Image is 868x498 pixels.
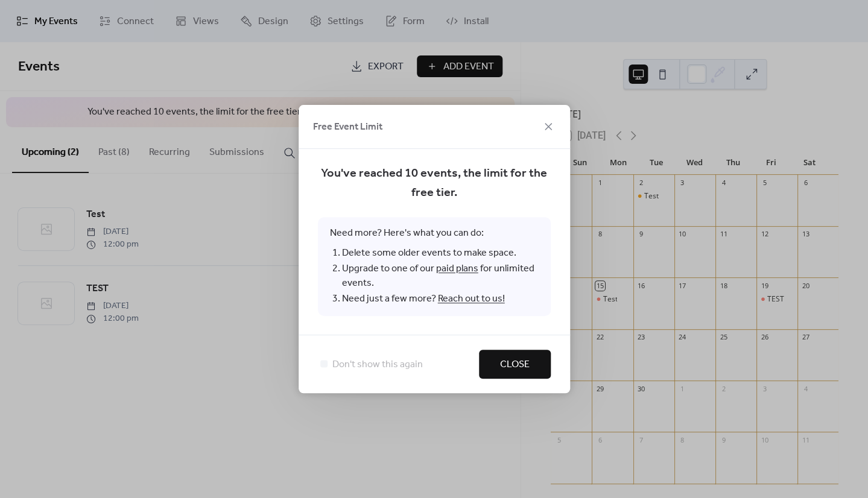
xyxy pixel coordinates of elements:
li: Need just a few more? [342,291,539,307]
a: Reach out to us! [438,289,505,308]
button: Close [479,350,551,379]
span: Free Event Limit [313,120,382,134]
span: Don't show this again [332,358,423,372]
li: Delete some older events to make space. [342,245,539,261]
span: Close [500,358,530,372]
li: Upgrade to one of our for unlimited events. [342,261,539,291]
span: Need more? Here's what you can do: [318,217,551,316]
span: You've reached 10 events, the limit for the free tier. [318,164,551,203]
a: paid plans [436,259,478,278]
